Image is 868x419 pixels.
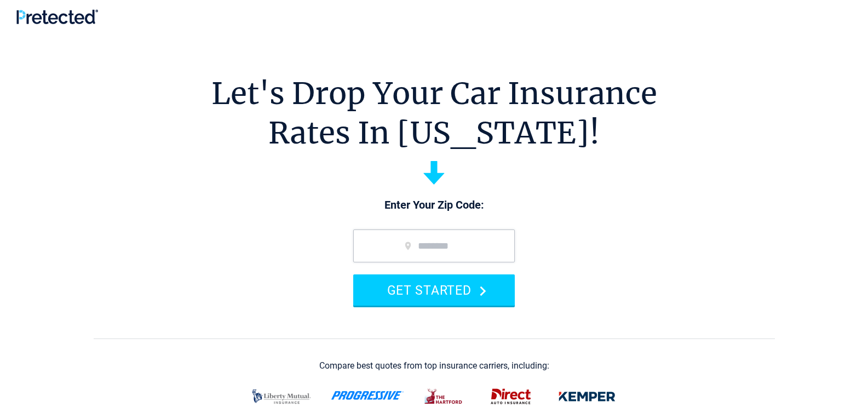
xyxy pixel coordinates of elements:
[16,9,98,24] img: Pretected Logo
[417,382,471,411] img: thehartford
[211,74,657,153] h1: Let's Drop Your Car Insurance Rates In [US_STATE]!
[551,382,623,411] img: kemper
[319,361,549,371] div: Compare best quotes from top insurance carriers, including:
[353,274,515,306] button: GET STARTED
[484,382,538,411] img: direct
[353,229,515,262] input: zip code
[245,382,318,411] img: liberty
[342,198,526,213] p: Enter Your Zip Code:
[331,391,404,400] img: progressive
